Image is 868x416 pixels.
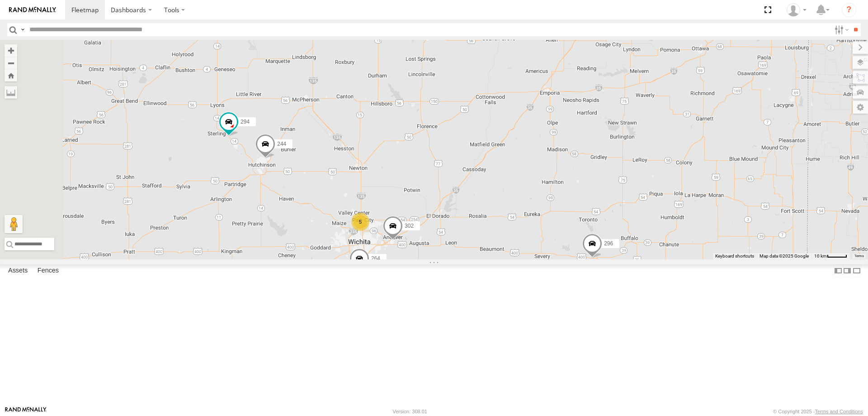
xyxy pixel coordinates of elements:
[852,264,861,277] label: Hide Summary Table
[393,409,427,414] div: Version: 308.01
[831,23,850,36] label: Search Filter Options
[5,44,17,57] button: Zoom in
[811,253,850,259] button: Map Scale: 10 km per 41 pixels
[241,119,250,125] span: 294
[853,101,868,114] label: Map Settings
[277,141,286,147] span: 244
[405,223,414,229] span: 302
[371,255,380,261] span: 264
[5,407,47,416] a: Visit our Website
[351,213,369,231] div: 5
[814,253,827,258] span: 10 km
[715,253,754,259] button: Keyboard shortcuts
[19,23,26,36] label: Search Query
[783,3,810,17] div: Steve Basgall
[9,7,56,13] img: rand-logo.svg
[843,264,852,277] label: Dock Summary Table to the Right
[33,264,63,277] label: Fences
[5,86,17,99] label: Measure
[759,253,809,258] span: Map data ©2025 Google
[815,409,863,414] a: Terms and Conditions
[5,69,17,81] button: Zoom Home
[773,409,863,414] div: © Copyright 2025 -
[5,215,23,233] button: Drag Pegman onto the map to open Street View
[842,3,856,17] i: ?
[854,254,864,258] a: Terms (opens in new tab)
[834,264,843,277] label: Dock Summary Table to the Left
[5,57,17,69] button: Zoom out
[4,264,32,277] label: Assets
[604,240,613,247] span: 296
